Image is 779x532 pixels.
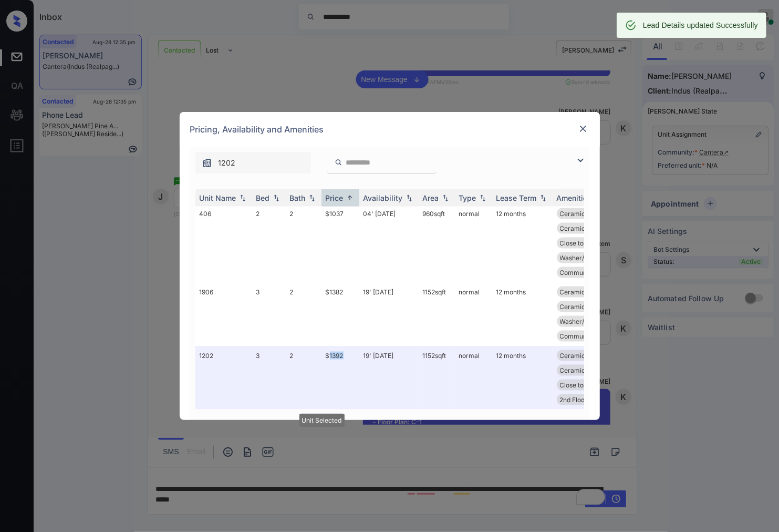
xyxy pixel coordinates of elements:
[195,346,252,410] td: 1202
[345,194,355,202] img: sorting
[363,193,403,202] div: Availability
[219,157,236,169] span: 1202
[195,282,252,346] td: 1906
[423,193,439,202] div: Area
[321,204,359,282] td: $1037
[419,282,455,346] td: 1152 sqft
[307,195,317,202] img: sorting
[252,204,286,282] td: 2
[560,332,607,340] span: Community Fee
[419,204,455,282] td: 960 sqft
[560,254,617,262] span: Washer/Dryer Co...
[492,282,553,346] td: 12 months
[440,195,451,202] img: sorting
[359,204,419,282] td: 04' [DATE]
[321,282,359,346] td: $1382
[560,239,641,247] span: Close to [PERSON_NAME]...
[560,210,612,218] span: Ceramic Tile Ba...
[286,204,321,282] td: 2
[578,124,588,134] img: close
[321,346,359,410] td: $1392
[643,16,758,35] div: Lead Details updated Successfully
[237,195,248,202] img: sorting
[286,346,321,410] td: 2
[560,288,612,296] span: Ceramic Tile Ba...
[560,352,612,360] span: Ceramic Tile Ba...
[492,204,553,282] td: 12 months
[359,346,419,410] td: 19' [DATE]
[560,381,641,389] span: Close to [PERSON_NAME]...
[455,282,492,346] td: normal
[335,158,342,167] img: icon-zuma
[538,195,548,202] img: sorting
[496,193,537,202] div: Lease Term
[256,193,270,202] div: Bed
[252,282,286,346] td: 3
[455,346,492,410] td: normal
[560,318,617,325] span: Washer/Dryer Co...
[290,193,306,202] div: Bath
[200,193,236,202] div: Unit Name
[560,303,611,311] span: Ceramic Tile Di...
[574,154,587,167] img: icon-zuma
[477,195,488,202] img: sorting
[359,282,419,346] td: 19' [DATE]
[560,366,611,374] span: Ceramic Tile Di...
[180,112,600,147] div: Pricing, Availability and Amenities
[455,204,492,282] td: normal
[492,346,553,410] td: 12 months
[419,346,455,410] td: 1152 sqft
[202,158,212,168] img: icon-zuma
[560,396,588,404] span: 2nd Floor
[286,282,321,346] td: 2
[271,195,282,202] img: sorting
[459,193,476,202] div: Type
[560,269,607,277] span: Community Fee
[404,195,414,202] img: sorting
[557,193,592,202] div: Amenities
[326,193,344,202] div: Price
[195,204,252,282] td: 406
[560,224,611,232] span: Ceramic Tile Di...
[252,346,286,410] td: 3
